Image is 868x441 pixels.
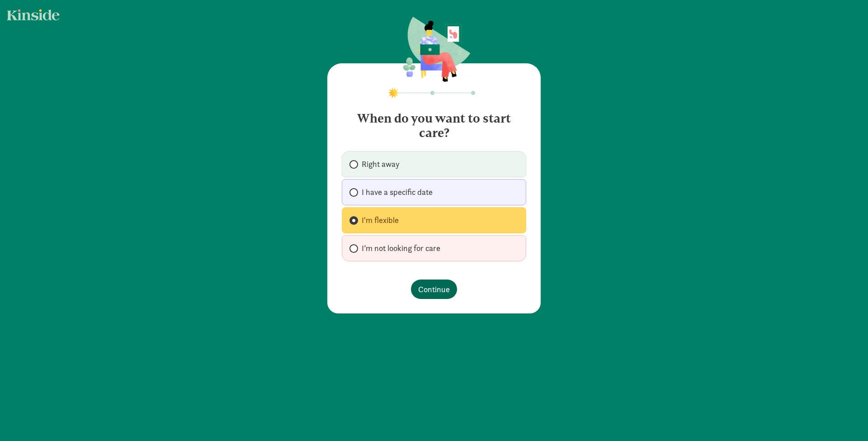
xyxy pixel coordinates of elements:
span: Right away [362,159,400,170]
span: I have a specific date [362,187,433,198]
span: I'm flexible [362,215,399,226]
button: Continue [411,280,457,299]
h4: When do you want to start care? [342,104,526,140]
span: Continue [418,283,450,295]
span: I’m not looking for care [362,243,440,254]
